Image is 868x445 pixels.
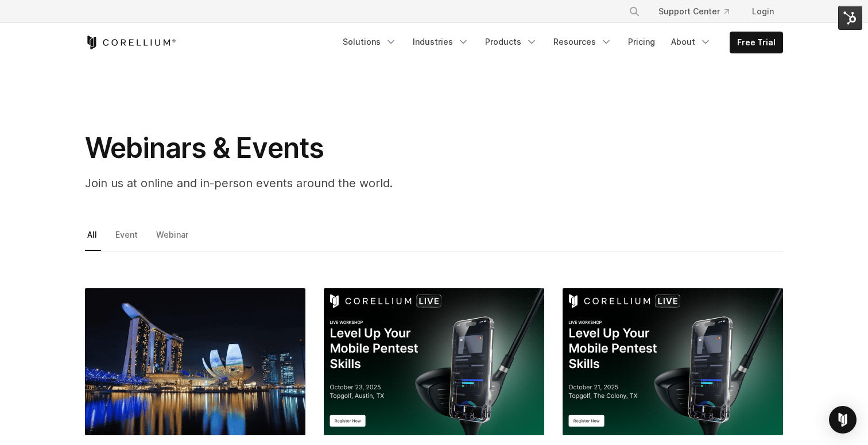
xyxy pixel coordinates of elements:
a: Products [478,32,544,52]
img: HubSpot Tools Menu Toggle [838,6,862,30]
button: Search [624,1,645,22]
div: Navigation Menu [336,32,783,53]
a: Corellium Home [85,36,176,49]
img: Corellium Live Plano TX: Level Up Your Mobile Pentest Skills [563,288,783,435]
p: Join us at online and in-person events around the world. [85,175,544,192]
a: Free Trial [730,32,782,53]
a: Solutions [336,32,404,52]
div: Navigation Menu [615,1,783,22]
div: Open Intercom Messenger [829,406,857,434]
a: About [664,32,718,52]
a: Login [743,1,783,22]
a: Event [113,227,142,251]
img: GovWare 2025 [85,288,305,435]
a: Support Center [649,1,738,22]
h1: Webinars & Events [85,131,544,165]
img: Corellium Live Austin TX: Level Up Your Mobile Pentest Skills [324,288,544,435]
a: Pricing [621,32,662,52]
a: Industries [406,32,476,52]
a: Webinar [154,227,192,251]
a: Resources [547,32,619,52]
a: All [85,227,101,251]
